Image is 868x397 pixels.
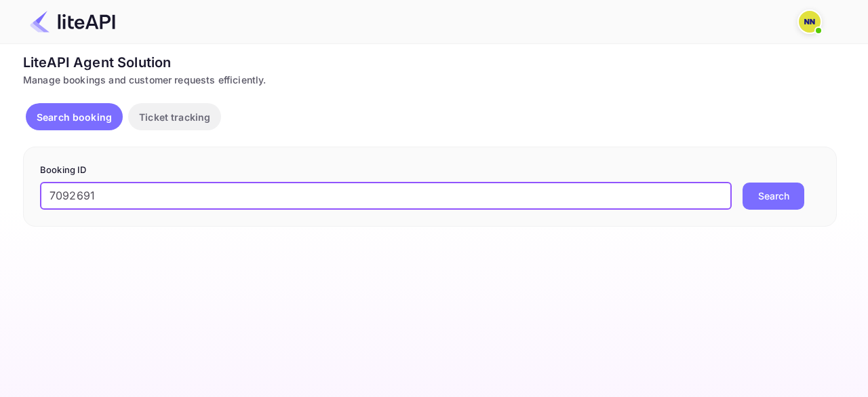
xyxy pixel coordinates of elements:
img: N/A N/A [799,11,821,33]
button: Search [743,183,804,210]
div: Manage bookings and customer requests efficiently. [23,73,837,87]
div: LiteAPI Agent Solution [23,52,837,73]
p: Search booking [37,110,112,124]
p: Ticket tracking [139,110,210,124]
input: Enter Booking ID (e.g., 63782194) [40,183,732,210]
p: Booking ID [40,164,820,177]
img: LiteAPI Logo [30,11,115,33]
